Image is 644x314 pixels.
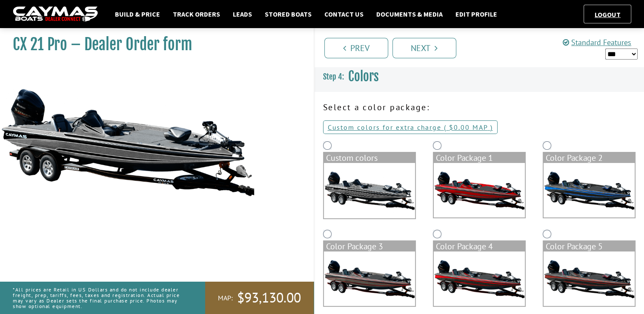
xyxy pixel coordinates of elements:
p: Select a color package: [323,101,636,114]
div: Custom colors [324,153,415,163]
img: color_package_284.png [324,251,415,306]
a: Standard Features [563,37,631,47]
a: Custom colors for extra charge ( $0.00 MAP ) [323,120,498,134]
a: Leads [229,9,256,20]
a: Edit Profile [451,9,501,20]
a: Logout [590,10,625,19]
a: Prev [324,38,388,58]
a: MAP:$93,130.00 [205,282,314,314]
a: Documents & Media [372,9,447,20]
img: caymas-dealer-connect-2ed40d3bc7270c1d8d7ffb4b79bf05adc795679939227970def78ec6f6c03838.gif [13,6,98,22]
div: Color Package 2 [544,153,635,163]
span: MAP: [218,294,233,303]
span: $93,130.00 [237,289,301,307]
a: Next [392,38,456,58]
img: color_package_282.png [434,163,525,217]
a: Build & Price [111,9,164,20]
img: color_package_283.png [544,163,635,217]
img: color_package_286.png [544,251,635,306]
div: Color Package 3 [324,241,415,251]
img: color_package_285.png [434,251,525,306]
p: *All prices are Retail in US Dollars and do not include dealer freight, prep, tariffs, fees, taxe... [13,283,186,314]
div: Color Package 1 [434,153,525,163]
span: $0.00 MAP [449,123,488,131]
img: cx-Base-Layer.png [324,163,415,218]
div: Color Package 4 [434,241,525,251]
a: Track Orders [169,9,224,20]
a: Stored Boats [260,9,316,20]
h1: CX 21 Pro – Dealer Order form [13,35,292,54]
a: Contact Us [320,9,368,20]
div: Color Package 5 [544,241,635,251]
